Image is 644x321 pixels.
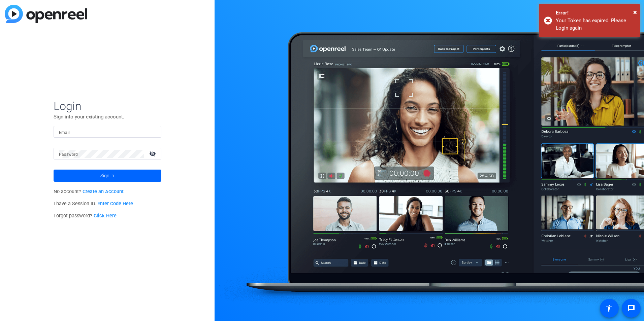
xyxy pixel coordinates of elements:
[5,5,87,23] img: blue-gradient.svg
[556,17,635,32] div: Your Token has expired. Please Login again
[59,130,70,135] mat-label: Email
[97,201,133,207] a: Enter Code Here
[54,170,161,182] button: Sign in
[145,149,161,158] mat-icon: visibility_off
[633,7,637,17] button: Close
[605,304,613,312] mat-icon: accessibility
[627,304,635,312] mat-icon: message
[54,99,161,113] span: Login
[83,189,124,194] a: Create an Account
[59,152,78,157] mat-label: Password
[54,113,161,120] p: Sign into your existing account.
[59,128,156,136] input: Enter Email Address
[54,201,133,207] span: I have a Session ID.
[556,9,635,17] div: Error!
[54,189,124,194] span: No account?
[633,8,637,16] span: ×
[94,213,117,219] a: Click Here
[100,167,114,184] span: Sign in
[54,213,117,219] span: Forgot password?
